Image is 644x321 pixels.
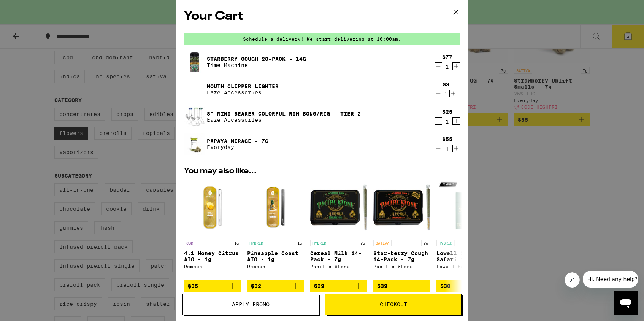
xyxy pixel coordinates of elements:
img: Pacific Stone - Star-berry Cough 14-Pack - 7g [373,179,430,236]
img: Papaya Mirage - 7g [184,133,205,155]
a: Open page for Cereal Milk 14-Pack - 7g from Pacific Stone [310,179,367,280]
span: $39 [377,283,387,289]
img: Lowell Farms - Lowell 35s: Mind Safari 10-Pack - 3.5g [436,179,493,236]
p: Lowell 35s: Mind Safari 10-Pack - 3.5g [436,250,493,262]
p: HYBRID [310,240,328,246]
div: 1 [442,146,452,152]
button: Decrement [435,117,442,125]
div: Lowell Farms [436,264,493,269]
button: Decrement [435,145,442,152]
p: HYBRID [247,240,265,246]
iframe: Button to launch messaging window [614,291,638,315]
button: Add to bag [310,280,367,292]
div: 1 [442,119,452,125]
button: Decrement [435,62,442,70]
img: Starberry Cough 28-Pack - 14g [184,51,205,73]
a: Open page for Star-berry Cough 14-Pack - 7g from Pacific Stone [373,179,430,280]
div: $3 [443,81,449,87]
iframe: Message from company [583,271,638,288]
p: Everyday [207,144,268,150]
div: Pacific Stone [310,264,367,269]
button: Apply Promo [182,294,319,315]
p: Eaze Accessories [207,117,361,123]
a: Open page for 4:1 Honey Citrus AIO - 1g from Dompen [184,179,241,280]
span: $39 [314,283,324,289]
button: Checkout [325,294,462,315]
div: 1 [442,64,452,70]
p: Time Machine [207,62,306,68]
a: 8" Mini Beaker Colorful Rim Bong/Rig - Tier 2 [207,111,361,117]
p: SATIVA [373,240,392,246]
button: Decrement [435,90,442,97]
p: 1g [295,240,304,246]
button: Increment [449,90,457,97]
a: Papaya Mirage - 7g [207,138,268,144]
span: $30 [440,283,450,289]
a: Open page for Pineapple Coast AIO - 1g from Dompen [247,179,304,280]
h2: Your Cart [184,8,460,25]
p: Pineapple Coast AIO - 1g [247,250,304,262]
button: Add to bag [436,280,493,292]
a: Starberry Cough 28-Pack - 14g [207,56,306,62]
div: $55 [442,136,452,142]
img: Mouth Clipper Lighter [184,79,205,100]
p: 7g [421,240,430,246]
p: Eaze Accessories [207,89,279,95]
button: Add to bag [247,280,304,292]
button: Add to bag [373,280,430,292]
div: $25 [442,109,452,115]
img: Dompen - 4:1 Honey Citrus AIO - 1g [184,179,241,236]
img: Pacific Stone - Cereal Milk 14-Pack - 7g [310,179,367,236]
iframe: Close message [565,272,580,288]
div: Dompen [247,264,304,269]
a: Open page for Lowell 35s: Mind Safari 10-Pack - 3.5g from Lowell Farms [436,179,493,280]
span: $35 [188,283,198,289]
div: 1 [443,91,449,97]
p: 4:1 Honey Citrus AIO - 1g [184,250,241,262]
button: Increment [452,145,460,152]
p: Star-berry Cough 14-Pack - 7g [373,250,430,262]
p: 7g [358,240,367,246]
h2: You may also like... [184,167,460,175]
img: 8" Mini Beaker Colorful Rim Bong/Rig - Tier 2 [184,106,205,127]
div: $77 [442,54,452,60]
span: Apply Promo [232,302,270,307]
div: Dompen [184,264,241,269]
div: Pacific Stone [373,264,430,269]
span: Checkout [380,302,407,307]
button: Increment [452,117,460,125]
p: Cereal Milk 14-Pack - 7g [310,250,367,262]
button: Add to bag [184,280,241,292]
div: Schedule a delivery! We start delivering at 10:00am. [184,33,460,45]
span: $32 [251,283,261,289]
p: HYBRID [436,240,455,246]
img: Dompen - Pineapple Coast AIO - 1g [247,179,304,236]
a: Mouth Clipper Lighter [207,83,279,89]
button: Increment [452,62,460,70]
p: 1g [232,240,241,246]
